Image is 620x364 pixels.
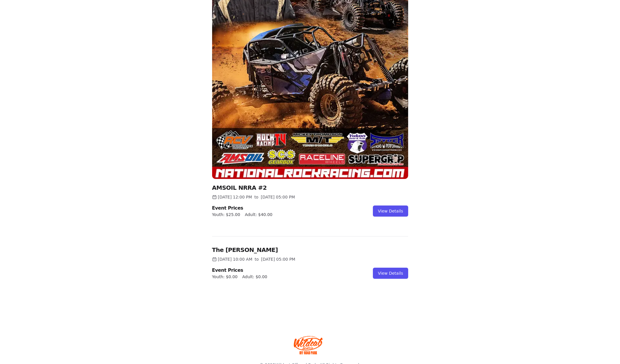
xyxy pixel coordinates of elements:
[255,256,259,262] span: to
[373,268,408,279] a: View Details
[218,194,252,200] time: [DATE] 12:00 PM
[218,256,252,262] time: [DATE] 10:00 AM
[294,336,323,354] img: Wildcat Offroad park
[212,205,273,212] h2: Event Prices
[261,194,295,200] time: [DATE] 05:00 PM
[373,205,408,217] a: View Details
[254,194,259,200] span: to
[212,267,267,274] h2: Event Prices
[212,246,278,253] a: The [PERSON_NAME]
[212,274,238,280] span: Youth: $0.00
[242,274,267,280] span: Adult: $0.00
[212,184,267,191] a: AMSOIL NRRA #2
[245,212,273,217] span: Adult: $40.00
[261,256,295,262] time: [DATE] 05:00 PM
[212,212,240,217] span: Youth: $25.00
